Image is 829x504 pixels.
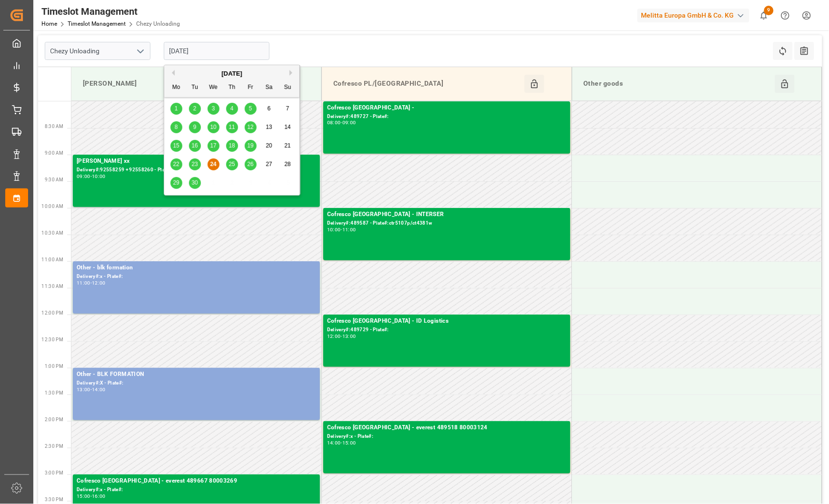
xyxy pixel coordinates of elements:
span: 23 [191,161,198,168]
div: Sa [263,82,275,94]
div: Choose Wednesday, September 24th, 2025 [208,158,220,170]
span: 24 [210,161,216,168]
div: Choose Thursday, September 11th, 2025 [226,121,238,133]
div: We [208,82,220,94]
div: Choose Friday, September 5th, 2025 [245,103,257,115]
span: 2 [193,105,197,112]
div: Other - blk formation [77,263,316,273]
span: 8 [175,124,178,130]
div: 14:00 [327,441,341,445]
div: 12:00 [92,281,106,285]
div: Other - BLK FORMATION [77,370,316,379]
div: - [90,174,92,178]
div: [PERSON_NAME] [79,75,275,93]
span: 18 [229,142,235,149]
span: 22 [173,161,179,168]
span: 8:30 AM [45,124,63,129]
div: Choose Monday, September 1st, 2025 [170,103,182,115]
span: 4 [230,105,234,112]
div: - [90,281,92,285]
span: 9:00 AM [45,150,63,156]
div: Choose Saturday, September 6th, 2025 [263,103,275,115]
span: 9 [764,6,774,15]
div: Choose Sunday, September 14th, 2025 [282,121,294,133]
div: Delivery#:x - Plate#: [327,433,567,441]
div: 10:00 [327,227,341,232]
span: 16 [191,142,198,149]
span: 3:00 PM [45,470,63,475]
div: Choose Thursday, September 18th, 2025 [226,140,238,152]
div: Delivery#:489587 - Plate#:ctr5107p/ct4381w [327,219,567,227]
span: 12:00 PM [41,310,63,316]
span: 29 [173,179,179,186]
div: 09:00 [77,174,90,178]
span: 27 [266,161,272,168]
div: 12:00 [327,334,341,338]
span: 15 [173,142,179,149]
div: Choose Friday, September 19th, 2025 [245,140,257,152]
span: 11:30 AM [41,284,63,289]
div: Cofresco [GEOGRAPHIC_DATA] - everest 489518 80003124 [327,423,567,433]
span: 26 [247,161,253,168]
div: Choose Thursday, September 25th, 2025 [226,158,238,170]
div: Choose Tuesday, September 30th, 2025 [189,177,201,189]
div: Delivery#:X - Plate#: [77,379,316,387]
div: 15:00 [77,494,90,498]
div: Choose Monday, September 15th, 2025 [170,140,182,152]
button: Previous Month [169,70,175,76]
span: 6 [268,105,271,112]
div: Choose Sunday, September 7th, 2025 [282,103,294,115]
span: 3 [212,105,215,112]
div: 15:00 [342,441,356,445]
span: 28 [284,161,290,168]
div: month 2025-09 [167,99,297,192]
div: Tu [189,82,201,94]
div: Fr [245,82,257,94]
span: 13 [266,124,272,130]
div: 13:00 [77,387,90,392]
div: Delivery#:489727 - Plate#: [327,113,567,121]
button: Melitta Europa GmbH & Co. KG [638,6,753,24]
span: 12:30 PM [41,337,63,342]
div: Choose Saturday, September 13th, 2025 [263,121,275,133]
a: Timeslot Management [68,20,126,27]
div: 11:00 [77,281,90,285]
span: 12 [247,124,253,130]
div: - [90,387,92,392]
div: Cofresco PL/[GEOGRAPHIC_DATA] [330,75,525,93]
span: 25 [229,161,235,168]
div: Cofresco [GEOGRAPHIC_DATA] - [327,103,567,113]
div: Delivery#:x - Plate#: [77,273,316,281]
div: 13:00 [342,334,356,338]
span: 11:00 AM [41,257,63,262]
span: 2:00 PM [45,417,63,422]
div: Choose Thursday, September 4th, 2025 [226,103,238,115]
div: Other goods [580,75,775,93]
span: 14 [284,124,290,130]
span: 2:30 PM [45,444,63,449]
div: Choose Tuesday, September 23rd, 2025 [189,158,201,170]
div: Cofresco [GEOGRAPHIC_DATA] - ID Logistics [327,316,567,326]
span: 3:30 PM [45,497,63,502]
div: - [341,120,342,125]
div: Choose Sunday, September 28th, 2025 [282,158,294,170]
span: 10:00 AM [41,204,63,209]
div: Timeslot Management [41,4,180,19]
div: Choose Sunday, September 21st, 2025 [282,140,294,152]
div: Choose Monday, September 22nd, 2025 [170,158,182,170]
div: - [341,227,342,232]
div: Su [282,82,294,94]
div: [DATE] [164,69,300,79]
span: 1:30 PM [45,390,63,395]
span: 21 [284,142,290,149]
div: Choose Wednesday, September 3rd, 2025 [208,103,220,115]
div: [PERSON_NAME] xx [77,157,316,166]
div: Delivery#:92558259 + 92558260 - Plate#: [77,166,316,174]
span: 30 [191,179,198,186]
div: Choose Tuesday, September 2nd, 2025 [189,103,201,115]
div: Cofresco [GEOGRAPHIC_DATA] - everest 489667 80003269 [77,476,316,486]
div: 09:00 [342,120,356,125]
div: Choose Monday, September 8th, 2025 [170,121,182,133]
div: 11:00 [342,227,356,232]
button: Next Month [290,70,295,76]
